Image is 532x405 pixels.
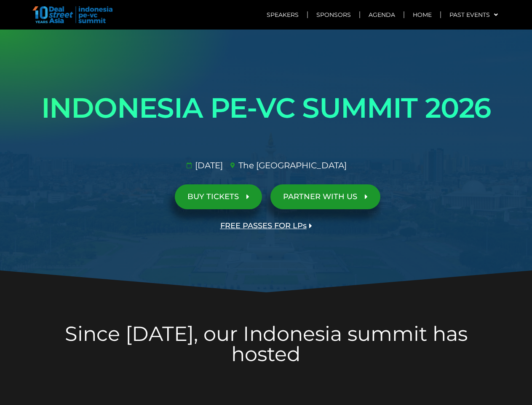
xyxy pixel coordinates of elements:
[258,5,307,24] a: Speakers
[283,193,357,201] span: PARTNER WITH US
[360,5,404,24] a: Agenda
[404,5,440,24] a: Home
[208,213,325,238] a: FREE PASSES FOR LPs
[30,84,502,132] h1: INDONESIA PE-VC SUMMIT 2026
[441,5,506,24] a: Past Events
[220,222,307,230] span: FREE PASSES FOR LPs
[270,184,380,209] a: PARTNER WITH US
[193,159,223,172] span: [DATE]​
[30,324,502,364] h2: Since [DATE], our Indonesia summit has hosted
[175,184,262,209] a: BUY TICKETS
[187,193,239,201] span: BUY TICKETS
[236,159,347,172] span: The [GEOGRAPHIC_DATA]​
[308,5,359,24] a: Sponsors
